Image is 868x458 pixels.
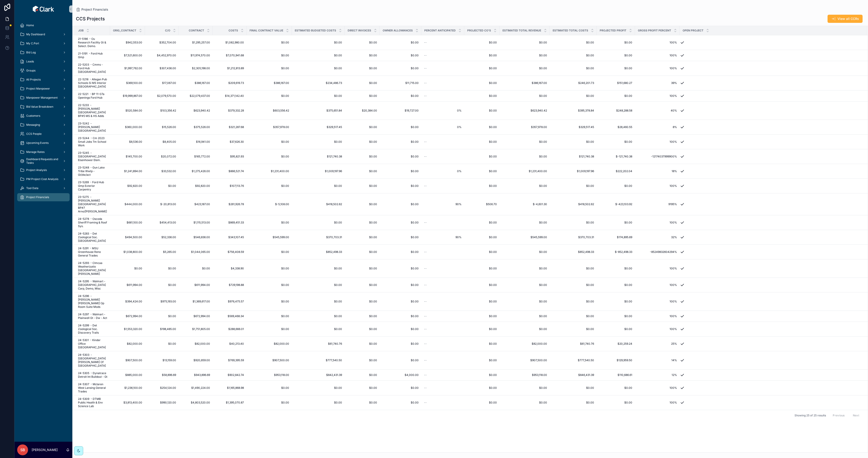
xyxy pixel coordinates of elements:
[347,155,377,158] a: $0.00
[215,54,244,57] span: $7,070,941.68
[249,155,289,158] a: $0.00
[26,114,40,118] span: Customers
[17,103,70,111] a: Bid Value Breakdown
[382,41,419,44] span: $0.00
[837,17,859,21] span: View all CCRs
[215,94,244,98] a: $14,371,142.40
[215,41,244,44] a: $1,082,980.00
[382,66,419,70] a: $0.00
[295,140,342,144] span: $0.00
[638,41,677,44] span: 100%
[347,125,377,129] span: $0.00
[113,155,142,158] span: $145,700.00
[81,7,108,12] span: Project Financials
[552,41,594,44] a: $0.00
[295,41,342,44] a: $0.00
[113,41,142,44] a: $942,553.00
[26,51,36,54] span: Bid Log
[182,109,210,112] a: $623,940.42
[26,96,58,100] span: Manpower Management
[249,94,289,98] a: $0.00
[502,81,547,85] a: $386,167.00
[295,54,342,57] a: $0.00
[638,109,677,112] span: 40%
[148,94,176,98] span: $2,079,570.00
[182,155,210,158] a: $165,772.00
[148,109,176,112] a: $103,356.42
[78,151,107,162] a: 23-5245 - [GEOGRAPHIC_DATA] Eisenhower Elem.
[295,125,342,129] a: $329,517.45
[17,130,70,138] a: CCS People
[424,81,427,85] span: --
[638,94,677,98] a: 100%
[17,57,70,66] a: Leads
[249,109,289,112] a: $603,556.42
[467,140,497,144] span: $0.00
[467,109,497,112] a: $0.00
[467,155,497,158] a: $0.00
[78,136,107,147] a: 23-5244 - Cm 2023 Small Jobs Tm School Work
[148,41,176,44] a: $352,704.00
[424,109,462,112] span: 0%
[78,37,107,48] span: 21-5186 - Ou Research Facility Gt & Select. Demo.
[148,81,176,85] a: $17,067.00
[17,76,70,84] a: All Projects
[467,41,497,44] span: $0.00
[502,66,547,70] span: $0.00
[599,54,632,57] a: $0.00
[599,66,632,70] a: $0.00
[424,140,427,144] span: --
[382,81,419,85] a: $11,715.00
[113,81,142,85] a: $369,100.00
[148,140,176,144] span: $8,405.00
[382,109,419,112] a: $19,727.00
[17,66,70,75] a: Groups
[638,66,677,70] a: 100%
[215,109,244,112] span: $379,332.28
[26,87,50,90] span: Project Manpower
[78,78,107,88] a: 22-5218 - Allegan Pub Schools Si MS Interior [GEOGRAPHIC_DATA]
[552,109,594,112] span: $395,378.84
[215,125,244,129] span: $321,287.68
[552,125,594,129] span: $329,517.45
[295,81,342,85] a: $234,486.73
[17,121,70,129] a: Messaging
[347,81,377,85] span: $0.00
[424,140,462,144] a: --
[424,66,427,70] span: --
[424,94,427,98] span: --
[148,54,176,57] span: $4,452,970.00
[26,105,53,109] span: Bid Value Breakdown
[148,66,176,70] a: $307,436.00
[295,94,342,98] span: $0.00
[249,81,289,85] a: $386,167.00
[113,94,142,98] a: $19,999,867.00
[552,81,594,85] a: $246,201.73
[182,125,210,129] a: $375,526.00
[182,140,210,144] a: $16,941.00
[599,109,632,112] a: $248,288.58
[382,155,419,158] a: $0.00
[26,123,40,127] span: Messaging
[249,54,289,57] a: $0.00
[215,140,244,144] a: $37,626.30
[502,54,547,57] span: $0.00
